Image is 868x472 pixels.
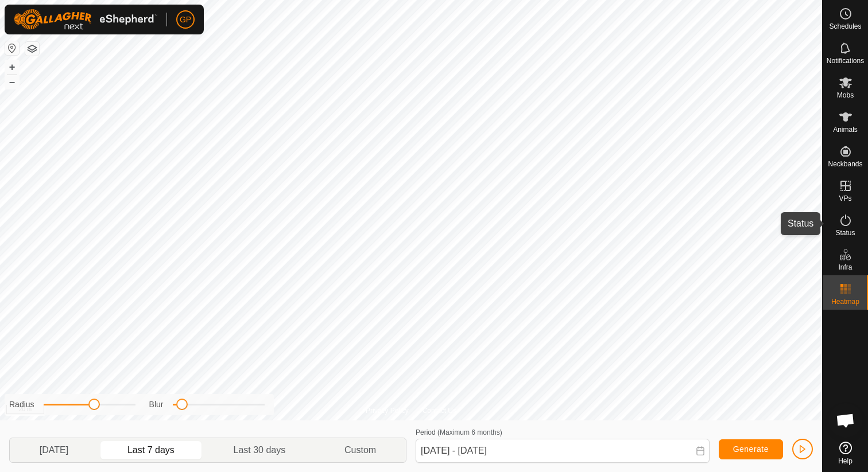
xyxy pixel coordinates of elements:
a: Open chat [828,403,863,438]
span: Animals [833,126,858,133]
span: Generate [733,444,769,454]
span: Mobs [837,92,854,99]
span: Status [835,229,855,236]
span: VPs [839,195,851,202]
span: Neckbands [828,161,862,167]
label: Radius [9,399,34,411]
img: Gallagher Logo [14,9,157,30]
label: Blur [149,399,164,411]
span: GP [180,14,191,26]
span: Infra [838,264,852,271]
label: Period (Maximum 6 months) [416,428,502,436]
span: Heatmap [831,298,859,305]
button: Reset Map [5,41,19,55]
span: Schedules [829,23,861,30]
span: Custom [344,443,376,457]
a: Privacy Policy [366,405,409,416]
a: Contact Us [423,405,456,416]
span: Notifications [827,57,864,64]
button: Map Layers [25,42,39,56]
span: [DATE] [40,443,68,457]
button: Generate [719,439,783,459]
span: Last 30 days [234,443,286,457]
button: – [5,75,19,89]
span: Help [838,458,852,465]
a: Help [823,437,868,469]
span: Last 7 days [127,443,175,457]
button: + [5,60,19,74]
